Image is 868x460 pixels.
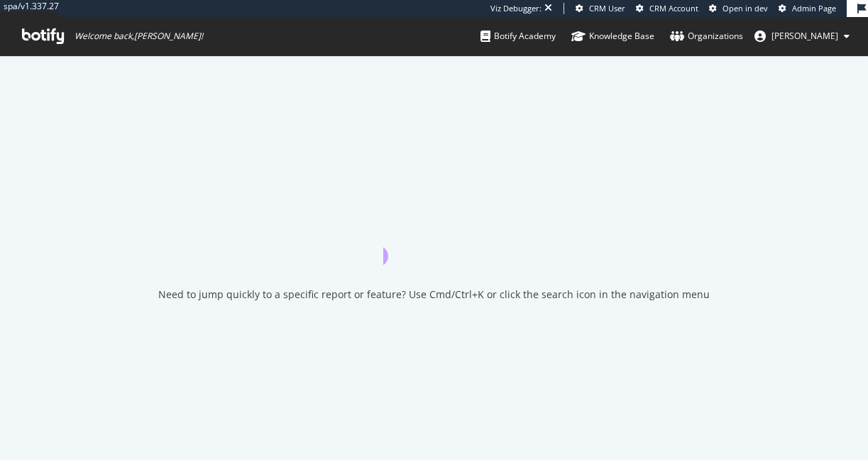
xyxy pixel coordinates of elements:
div: Knowledge Base [571,29,654,43]
a: Botify Academy [480,17,556,55]
div: animation [383,214,485,265]
span: phoebe [771,30,838,42]
span: Open in dev [723,3,768,13]
span: CRM Account [649,3,698,13]
a: Admin Page [779,3,836,14]
div: Organizations [670,29,743,43]
a: Organizations [670,17,743,55]
span: CRM User [589,3,625,13]
a: CRM User [576,3,625,14]
a: Knowledge Base [571,17,654,55]
button: [PERSON_NAME] [743,25,861,48]
span: Welcome back, [PERSON_NAME] ! [75,31,203,42]
span: Admin Page [792,3,836,13]
a: Open in dev [709,3,768,14]
div: Botify Academy [480,29,556,43]
div: Viz Debugger: [490,3,542,14]
a: CRM Account [636,3,698,14]
div: Need to jump quickly to a specific report or feature? Use Cmd/Ctrl+K or click the search icon in ... [158,287,710,302]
